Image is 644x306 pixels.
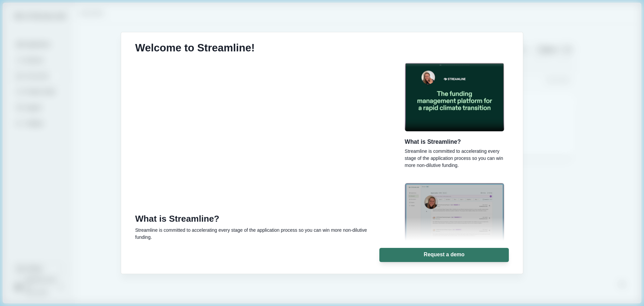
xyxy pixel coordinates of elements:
[424,252,465,258] p: Request a demo
[135,227,384,241] p: Streamline is committed to accelerating every stage of the application process so you can win mor...
[379,248,509,262] button: Request a demo
[135,214,384,224] h3: What is Streamline?
[135,42,255,54] h1: Welcome to Streamline!
[405,138,504,145] h3: What is Streamline?
[405,63,504,131] img: Under Construction!
[405,148,504,169] p: Streamline is committed to accelerating every stage of the application process so you can win mor...
[405,183,504,251] img: Under Construction!
[135,64,384,207] iframe: What is Streamline?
